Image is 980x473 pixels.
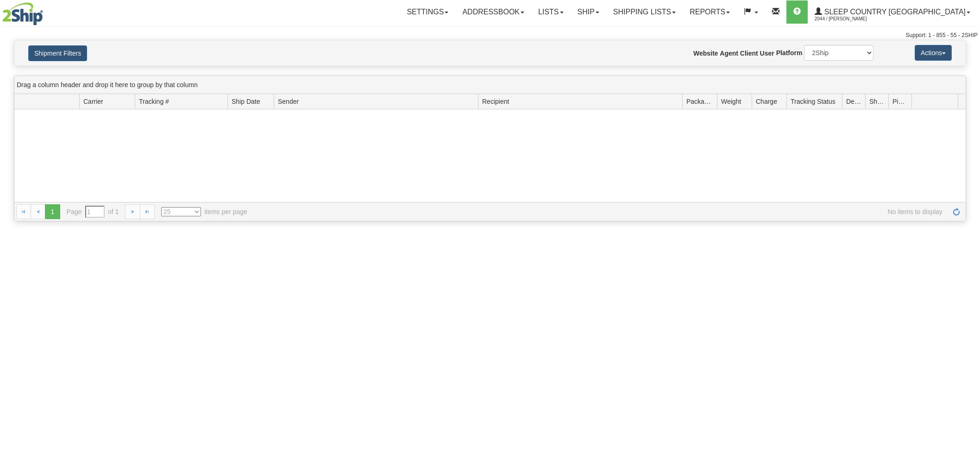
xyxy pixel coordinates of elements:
button: Actions [915,45,952,61]
span: items per page [161,207,247,216]
span: Packages [686,97,713,106]
a: Refresh [949,204,964,219]
a: Settings [400,0,455,24]
span: Sleep Country [GEOGRAPHIC_DATA] [822,8,966,16]
span: 1 [45,204,60,219]
span: Recipient [482,97,509,106]
a: Reports [683,0,737,24]
button: Shipment Filters [28,45,87,61]
label: Client [740,49,758,58]
span: 2044 / [PERSON_NAME] [815,14,884,24]
span: Weight [721,97,741,106]
a: Ship [571,0,606,24]
a: Lists [531,0,570,24]
div: grid grouping header [14,76,966,94]
label: Agent [720,49,738,58]
span: Charge [756,97,777,106]
span: Page of 1 [67,206,119,218]
span: Delivery Status [846,97,861,106]
a: Shipping lists [606,0,683,24]
a: Addressbook [455,0,531,24]
label: User [760,49,774,58]
span: Tracking Status [791,97,836,106]
a: Sleep Country [GEOGRAPHIC_DATA] 2044 / [PERSON_NAME] [808,0,977,24]
span: Carrier [83,97,103,106]
div: Support: 1 - 855 - 55 - 2SHIP [2,32,978,39]
span: Pickup Status [892,97,908,106]
span: Sender [278,97,299,106]
img: logo2044.jpg [2,2,43,25]
label: Website [693,49,718,58]
label: Platform [776,48,803,57]
span: No items to display [260,207,942,216]
span: Tracking # [139,97,169,106]
span: Shipment Issues [869,97,885,106]
span: Ship Date [232,97,260,106]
